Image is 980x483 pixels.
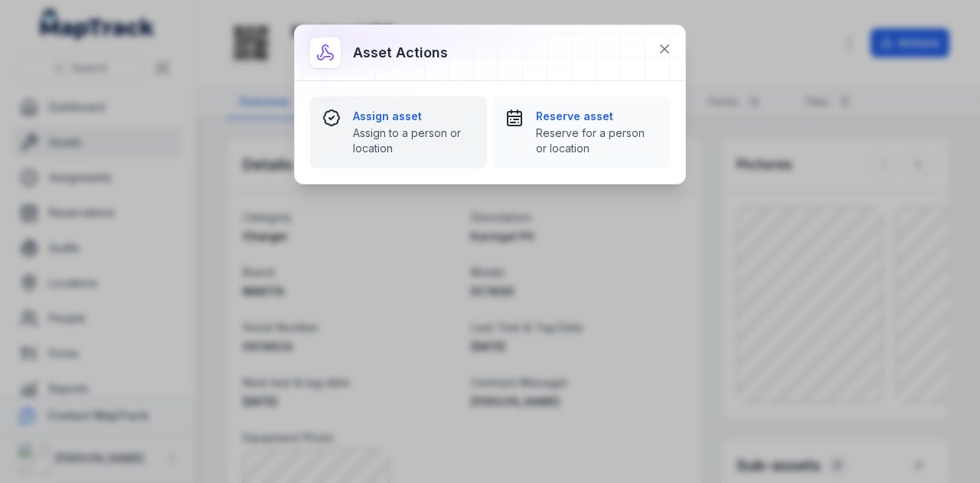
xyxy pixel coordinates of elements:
[353,126,475,156] span: Assign to a person or location
[310,96,487,168] button: Assign assetAssign to a person or location
[536,109,658,124] strong: Reserve asset
[493,96,670,168] button: Reserve assetReserve for a person or location
[353,42,448,64] h3: Asset actions
[536,126,658,156] span: Reserve for a person or location
[353,109,475,124] strong: Assign asset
